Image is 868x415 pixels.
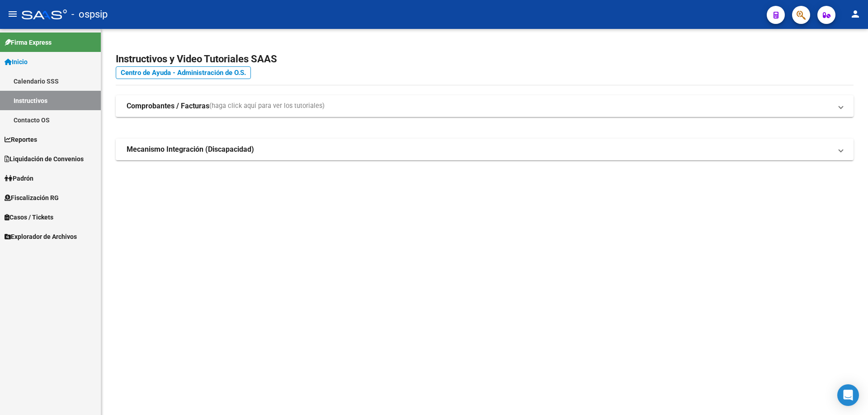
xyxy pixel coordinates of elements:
span: Explorador de Archivos [5,232,77,242]
mat-icon: person [850,9,861,19]
a: Centro de Ayuda - Administración de O.S. [116,66,251,79]
span: Casos / Tickets [5,212,53,222]
h2: Instructivos y Video Tutoriales SAAS [116,51,854,68]
div: Open Intercom Messenger [837,384,859,406]
span: Inicio [5,57,28,67]
span: Liquidación de Convenios [5,154,84,164]
span: Firma Express [5,37,52,47]
mat-expansion-panel-header: Mecanismo Integración (Discapacidad) [116,139,854,160]
mat-icon: menu [7,9,18,19]
strong: Mecanismo Integración (Discapacidad) [127,145,254,154]
strong: Comprobantes / Facturas [127,101,209,111]
span: Fiscalización RG [5,193,59,203]
span: - ospsip [71,5,108,24]
span: Padrón [5,173,33,183]
span: Reportes [5,135,37,145]
span: (haga click aquí para ver los tutoriales) [209,101,325,111]
mat-expansion-panel-header: Comprobantes / Facturas(haga click aquí para ver los tutoriales) [116,95,854,117]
